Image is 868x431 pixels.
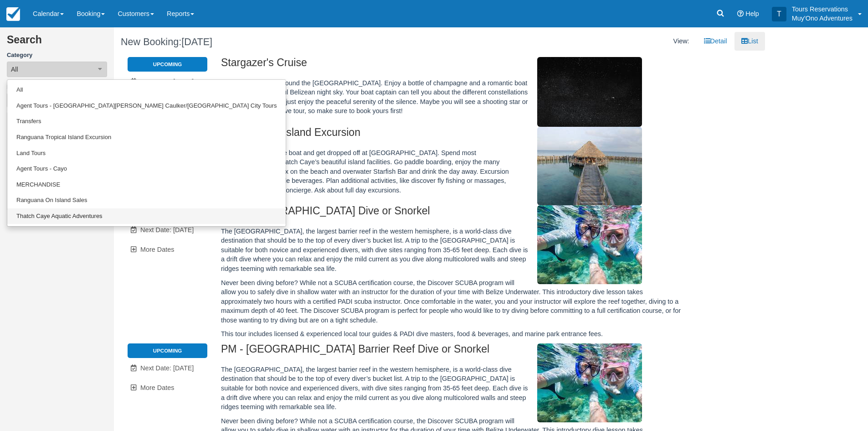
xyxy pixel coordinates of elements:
i: Help [737,10,744,17]
h2: PM - [GEOGRAPHIC_DATA] Barrier Reef Dive or Snorkel [221,343,685,360]
span: Next Date: [DATE] [140,226,194,234]
a: All [7,82,286,98]
img: M296-1 [537,127,642,205]
li: Upcoming [128,343,207,358]
a: Thatch Caye Aquatic Adventures [7,208,286,224]
a: List [734,32,765,51]
span: More Dates [140,384,174,391]
p: This tour includes licensed & experienced local tour guides & PADI dive masters, food & beverages... [221,329,685,339]
a: MERCHANDISE [7,177,286,193]
img: M295-1 [537,343,642,422]
p: Take a ride on the dive boat and get dropped off at [GEOGRAPHIC_DATA]. Spend most of the day enjo... [221,148,685,195]
button: All [7,62,107,77]
a: Next Date: [DATE] [128,221,207,239]
p: Never been diving before? While not a SCUBA certification course, the Discover SCUBA program will... [221,278,685,325]
a: Land Tours [7,145,286,161]
span: More Dates [140,246,174,253]
a: Detail [697,32,734,51]
span: Next Date: [DATE] [140,78,194,85]
h1: New Booking: [121,36,432,47]
img: checkfront-main-nav-mini-logo.png [6,7,20,21]
li: Upcoming [128,57,207,72]
h2: Thatch Caye Island Excursion [221,127,685,144]
label: Category [7,51,107,60]
span: Help [745,10,759,17]
span: All [11,65,18,74]
h2: Search [7,34,107,51]
h2: Stargazer's Cruise [221,57,685,74]
a: Ranguana On Island Sales [7,192,286,208]
h2: AM - [GEOGRAPHIC_DATA] Dive or Snorkel [221,205,685,222]
a: Transfers [7,114,286,130]
p: The [GEOGRAPHIC_DATA], the largest barrier reef in the western hemisphere, is a world-class dive ... [221,227,685,274]
a: Agent Tours - Cayo [7,161,286,177]
p: The [GEOGRAPHIC_DATA], the largest barrier reef in the western hemisphere, is a world-class dive ... [221,365,685,412]
span: [DATE] [181,36,212,47]
img: M308-1 [537,57,642,127]
a: Agent Tours - [GEOGRAPHIC_DATA][PERSON_NAME] Caulker/[GEOGRAPHIC_DATA] City Tours [7,98,286,114]
p: An hour long cruise around the [GEOGRAPHIC_DATA]. Enjoy a bottle of champagne and a romantic boat... [221,78,685,116]
a: Next Date: [DATE] [128,359,207,378]
a: Next Date: [DATE] [128,73,207,91]
img: M294-1 [537,205,642,284]
p: Muy'Ono Adventures [792,14,853,23]
div: T [772,7,786,21]
span: Next Date: [DATE] [140,364,194,372]
li: View: [667,32,696,51]
a: Ranguana Tropical Island Excursion [7,130,286,145]
p: Tours Reservations [792,5,853,14]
